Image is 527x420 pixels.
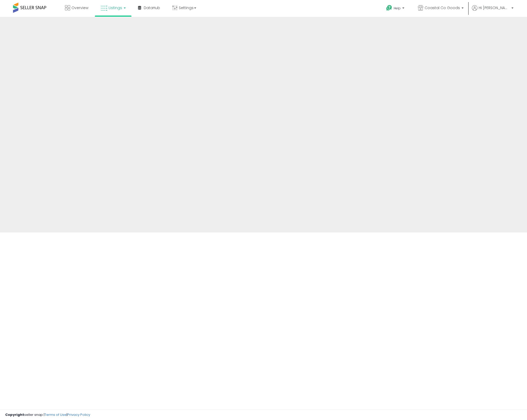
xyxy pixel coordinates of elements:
[394,6,401,10] span: Help
[382,1,410,17] a: Help
[144,5,160,10] span: DataHub
[109,5,122,10] span: Listings
[479,5,510,10] span: Hi [PERSON_NAME]
[386,5,392,11] i: Get Help
[425,5,460,10] span: Coastal Co Goods
[71,5,88,10] span: Overview
[472,5,513,17] a: Hi [PERSON_NAME]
